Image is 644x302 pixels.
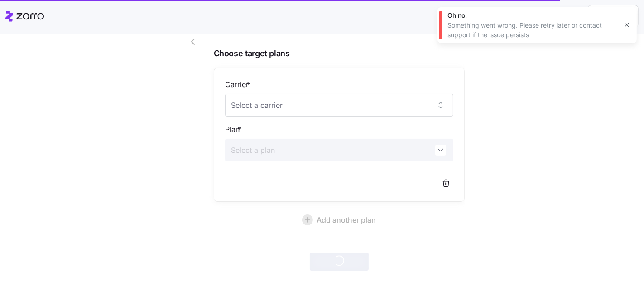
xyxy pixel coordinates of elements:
div: Oh no! [447,11,617,20]
svg: add icon [302,214,313,225]
span: Choose target plans [214,47,465,60]
label: Carrier [225,79,252,90]
span: Add another plan [317,214,376,225]
input: Select a plan [225,139,453,161]
input: Select a carrier [225,94,453,117]
label: Plan [225,124,243,135]
div: Something went wrong. Please retry later or contact support if the issue persists [447,21,617,39]
button: Add another plan [214,209,465,231]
